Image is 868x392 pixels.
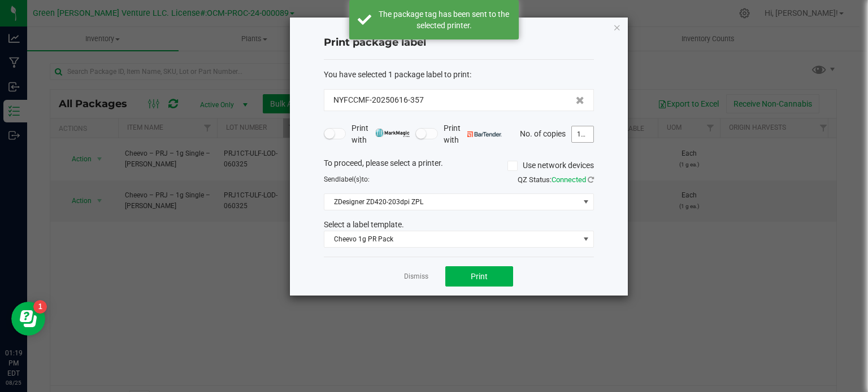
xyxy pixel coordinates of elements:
[471,272,488,281] span: Print
[315,157,602,174] div: To proceed, please select a printer.
[445,266,513,287] button: Print
[315,219,602,231] div: Select a label template.
[467,131,502,137] img: bartender.png
[333,94,424,106] span: NYFCCMF-20250616-357
[324,175,370,183] span: Send to:
[444,122,502,146] span: Print with
[377,8,510,31] div: The package tag has been sent to the selected printer.
[324,194,579,210] span: ZDesigner ZD420-203dpi ZPL
[520,129,566,138] span: No. of copies
[324,36,594,50] h4: Print package label
[552,175,586,184] span: Connected
[11,302,45,336] iframe: Resource center
[351,122,410,146] span: Print with
[375,129,410,137] img: mark_magic_cybra.png
[324,69,594,81] div: :
[324,231,579,247] span: Cheevo 1g PR Pack
[507,160,594,171] label: Use network devices
[404,272,428,281] a: Dismiss
[339,175,362,183] span: label(s)
[33,300,47,314] iframe: Resource center unread badge
[518,175,594,184] span: QZ Status:
[324,70,470,79] span: You have selected 1 package label to print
